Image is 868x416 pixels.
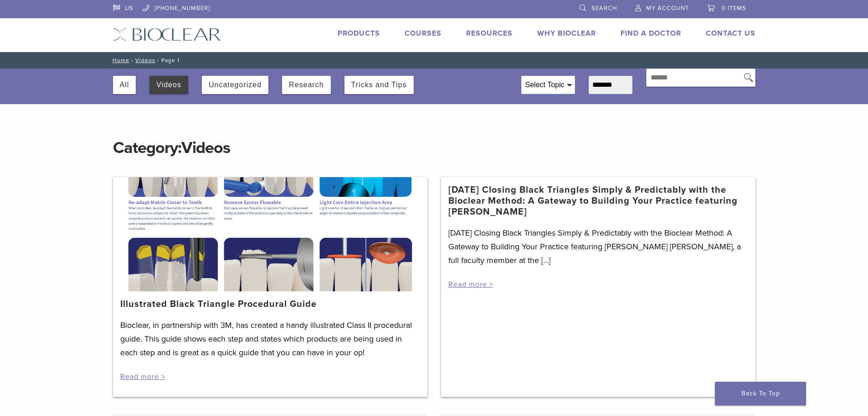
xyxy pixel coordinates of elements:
[621,29,681,38] a: Find A Doctor
[113,119,755,159] h1: Category:
[448,280,493,289] a: Read more >
[466,29,513,38] a: Resources
[646,5,689,12] span: My Account
[120,372,165,381] a: Read more >
[120,299,317,310] a: Illustrated Black Triangle Procedural Guide
[351,76,407,94] button: Tricks and Tips
[120,318,420,359] p: Bioclear, in partnership with 3M, has created a handy illustrated Class II procedural guide. This...
[338,29,380,38] a: Products
[106,52,762,68] nav: Page 1
[110,57,129,63] a: Home
[591,5,617,12] span: Search
[135,57,155,63] a: Videos
[129,58,135,63] span: /
[120,76,129,94] button: All
[448,226,748,267] p: [DATE] Closing Black Triangles Simply & Predictably with the Bioclear Method: A Gateway to Buildi...
[722,5,746,12] span: 0 items
[522,76,575,94] div: Select Topic
[209,76,262,94] button: Uncategorized
[156,76,181,94] button: Videos
[181,138,230,158] span: Videos
[715,382,806,405] a: Back To Top
[448,184,748,217] a: [DATE] Closing Black Triangles Simply & Predictably with the Bioclear Method: A Gateway to Buildi...
[706,29,755,38] a: Contact Us
[155,58,161,63] span: /
[537,29,596,38] a: Why Bioclear
[113,28,221,41] img: Bioclear
[289,76,324,94] button: Research
[405,29,442,38] a: Courses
